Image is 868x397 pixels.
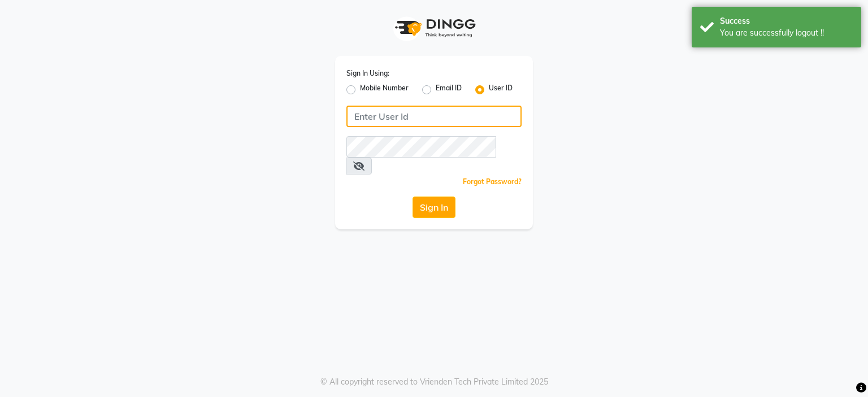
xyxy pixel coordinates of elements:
[436,83,462,97] label: Email ID
[463,177,522,186] a: Forgot Password?
[346,68,389,78] label: Sign In Using:
[389,11,479,45] img: logo1.svg
[489,83,513,97] label: User ID
[720,27,853,39] div: You are successfully logout !!
[346,106,522,127] input: Username
[413,197,455,218] button: Sign In
[360,83,409,97] label: Mobile Number
[346,136,496,158] input: Username
[720,15,853,27] div: Success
